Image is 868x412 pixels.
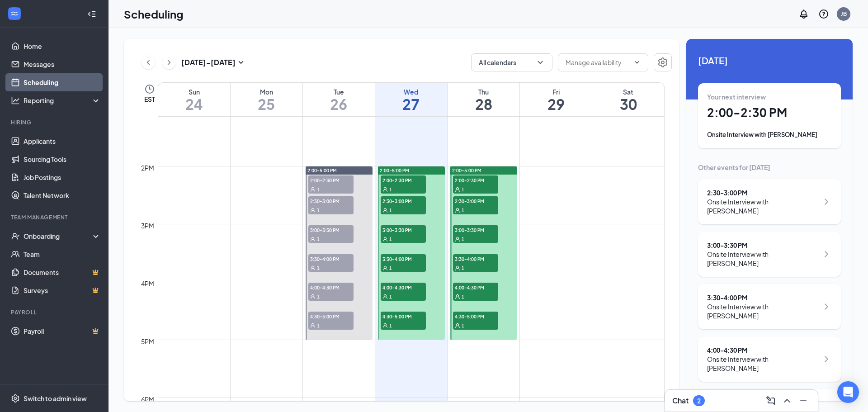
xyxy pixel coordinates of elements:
[697,397,701,405] div: 2
[24,245,101,263] a: Team
[11,232,20,241] svg: UserCheck
[310,237,316,242] svg: User
[144,95,155,104] span: EST
[11,213,99,221] div: Team Management
[837,381,859,403] div: Open Intercom Messenger
[566,57,630,67] input: Manage availability
[310,265,316,271] svg: User
[380,167,409,174] span: 2:00-5:00 PM
[24,322,101,340] a: PayrollCrown
[520,87,592,96] div: Fri
[24,263,101,281] a: DocumentsCrown
[592,83,664,116] a: August 30, 2025
[707,250,819,268] div: Onsite Interview with [PERSON_NAME]
[11,308,99,316] div: Payroll
[381,254,426,263] span: 3:30-4:00 PM
[139,394,156,404] div: 6pm
[382,187,388,192] svg: User
[453,312,498,321] span: 4:30-5:00 PM
[158,96,230,112] h1: 24
[303,87,375,96] div: Tue
[236,57,246,68] svg: SmallChevronDown
[87,9,96,19] svg: Collapse
[11,96,20,105] svg: Analysis
[520,96,592,112] h1: 29
[310,323,316,328] svg: User
[707,346,819,355] div: 4:00 - 4:30 PM
[310,294,316,299] svg: User
[462,186,464,193] span: 1
[11,394,20,403] svg: Settings
[389,236,392,242] span: 1
[818,9,829,19] svg: QuestionInfo
[698,53,841,67] span: [DATE]
[11,118,99,126] div: Hiring
[381,196,426,205] span: 2:30-3:00 PM
[765,395,776,406] svg: ComposeMessage
[181,57,236,67] h3: [DATE] - [DATE]
[139,336,156,346] div: 5pm
[821,249,832,260] svg: ChevronRight
[462,207,464,213] span: 1
[841,10,847,18] div: JB
[158,87,230,96] div: Sun
[455,237,460,242] svg: User
[124,6,184,22] h1: Scheduling
[672,396,689,406] h3: Chat
[24,232,93,241] div: Onboarding
[453,254,498,263] span: 3:30-4:00 PM
[144,84,155,95] svg: Clock
[453,225,498,234] span: 3:00-3:30 PM
[303,96,375,112] h1: 26
[657,57,668,68] svg: Settings
[317,265,320,271] span: 1
[162,56,176,69] button: ChevronRight
[821,196,832,207] svg: ChevronRight
[382,237,388,242] svg: User
[453,175,498,185] span: 2:00-2:30 PM
[707,130,832,139] div: Onsite Interview with [PERSON_NAME]
[310,187,316,192] svg: User
[24,37,101,55] a: Home
[698,163,841,172] div: Other events for [DATE]
[381,175,426,185] span: 2:00-2:30 PM
[308,196,354,205] span: 2:30-3:00 PM
[375,96,447,112] h1: 27
[707,293,819,302] div: 3:30 - 4:00 PM
[382,294,388,299] svg: User
[375,87,447,96] div: Wed
[448,87,519,96] div: Thu
[24,394,87,403] div: Switch to admin view
[536,58,545,67] svg: ChevronDown
[231,83,302,116] a: August 25, 2025
[308,312,354,321] span: 4:30-5:00 PM
[389,322,392,329] span: 1
[382,323,388,328] svg: User
[24,186,101,204] a: Talent Network
[448,83,519,116] a: August 28, 2025
[453,196,498,205] span: 2:30-3:00 PM
[308,254,354,263] span: 3:30-4:00 PM
[654,53,672,71] button: Settings
[796,393,811,408] button: Minimize
[389,265,392,271] span: 1
[782,395,793,406] svg: ChevronUp
[455,208,460,213] svg: User
[592,96,664,112] h1: 30
[707,355,819,373] div: Onsite Interview with [PERSON_NAME]
[780,393,794,408] button: ChevronUp
[231,96,302,112] h1: 25
[707,241,819,250] div: 3:00 - 3:30 PM
[455,294,460,299] svg: User
[24,168,101,186] a: Job Postings
[308,175,354,185] span: 2:00-2:30 PM
[310,208,316,213] svg: User
[10,9,19,18] svg: WorkstreamLogo
[317,294,320,300] span: 1
[139,221,156,231] div: 3pm
[389,294,392,300] span: 1
[821,354,832,365] svg: ChevronRight
[317,186,320,193] span: 1
[375,83,447,116] a: August 27, 2025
